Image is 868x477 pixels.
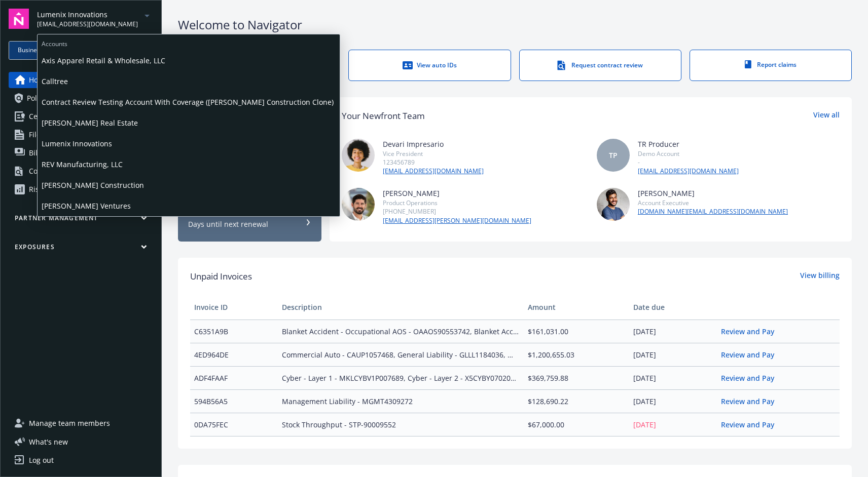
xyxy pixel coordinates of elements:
[813,109,840,123] a: View all
[42,154,336,175] span: REV Manufacturing, LLC
[9,108,153,125] a: Certificates
[282,326,520,337] span: Blanket Accident - Occupational AOS - OAAOS90553742, Blanket Accident - [MEDICAL_DATA] CA - OACA1...
[9,72,153,88] a: Home
[282,396,520,407] span: Management Liability - MGMT4309272
[29,163,61,179] div: Contracts
[188,219,268,229] div: Days until next renewal
[42,50,336,71] span: Axis Apparel Retail & Wholesale, LLC
[524,389,629,413] td: $128,690.22
[629,343,717,366] td: [DATE]
[710,60,831,69] div: Report claims
[597,188,630,221] img: photo
[383,207,531,216] div: [PHONE_NUMBER]
[9,163,153,179] a: Contracts
[629,389,717,413] td: [DATE]
[9,436,84,447] button: What's new
[29,436,68,447] span: What ' s new
[42,195,336,216] span: [PERSON_NAME] Ventures
[638,198,788,207] div: Account Executive
[721,396,782,406] a: Review and Pay
[800,270,840,283] a: View billing
[721,350,782,360] a: Review and Pay
[721,327,782,336] a: Review and Pay
[342,109,425,123] div: Your Newfront Team
[42,71,336,92] span: Calltree
[29,415,110,431] span: Manage team members
[178,16,852,33] div: Welcome to Navigator
[540,60,661,70] div: Request contract review
[190,295,278,320] th: Invoice ID
[27,90,52,106] span: Policies
[42,133,336,154] span: Lumenix Innovations
[519,50,681,81] a: Request contract review
[29,108,67,125] span: Certificates
[524,343,629,366] td: $1,200,655.03
[629,413,717,436] td: [DATE]
[37,9,138,20] span: Lumenix Innovations
[282,419,520,430] span: Stock Throughput - STP-90009552
[42,175,336,195] span: [PERSON_NAME] Construction
[190,343,278,366] td: 4ED964DE
[524,295,629,320] th: Amount
[29,181,61,197] div: RiskPulse
[638,139,739,149] div: TR Producer
[9,127,153,143] a: Files
[690,50,852,81] a: Report claims
[141,9,153,21] a: arrowDropDown
[9,9,29,29] img: navigator-logo.svg
[42,112,336,133] span: [PERSON_NAME] Real Estate
[282,349,520,360] span: Commercial Auto - CAUP1057468, General Liability - GLLL1184036, Workers Compensation - VL0553739-...
[348,50,511,81] a: View auto IDs
[524,366,629,389] td: $369,759.88
[342,188,375,221] img: photo
[282,373,520,383] span: Cyber - Layer 1 - MKLCYBV1P007689, Cyber - Layer 2 - X5CYBY070201NC, Cyber - Layer 3 - CX3LPY0387...
[9,214,153,226] button: Partner management
[190,366,278,389] td: ADF4FAAF
[37,20,138,29] span: [EMAIL_ADDRESS][DOMAIN_NAME]
[190,413,278,436] td: 0DA75FEC
[9,243,153,255] button: Exposures
[369,60,490,70] div: View auto IDs
[638,158,739,167] div: -
[629,366,717,389] td: [DATE]
[638,167,739,176] a: [EMAIL_ADDRESS][DOMAIN_NAME]
[638,188,788,198] div: [PERSON_NAME]
[190,270,252,283] span: Unpaid Invoices
[29,72,49,88] span: Home
[383,149,484,158] div: Vice President
[29,452,54,468] div: Log out
[37,9,153,29] button: Lumenix Innovations[EMAIL_ADDRESS][DOMAIN_NAME]arrowDropDown
[383,139,484,149] div: Devari Impresario
[383,188,531,198] div: [PERSON_NAME]
[278,295,524,320] th: Description
[383,198,531,207] div: Product Operations
[18,46,73,55] span: Business Insurance
[721,373,782,383] a: Review and Pay
[9,415,153,431] a: Manage team members
[524,320,629,343] td: $161,031.00
[383,167,484,176] a: [EMAIL_ADDRESS][DOMAIN_NAME]
[629,295,717,320] th: Date due
[342,139,375,172] img: photo
[638,149,739,158] div: Demo Account
[190,320,278,343] td: C6351A9B
[721,420,782,429] a: Review and Pay
[383,216,531,225] a: [EMAIL_ADDRESS][PERSON_NAME][DOMAIN_NAME]
[9,90,153,106] a: Policies
[29,127,44,143] span: Files
[38,34,340,50] span: Accounts
[42,92,336,112] span: Contract Review Testing Account With Coverage ([PERSON_NAME] Construction Clone)
[383,158,484,167] div: 123456789
[29,145,50,161] span: Billing
[524,413,629,436] td: $67,000.00
[629,320,717,343] td: [DATE]
[638,207,788,216] a: [DOMAIN_NAME][EMAIL_ADDRESS][DOMAIN_NAME]
[9,145,153,161] a: Billing
[190,389,278,413] td: 594B56A5
[9,181,153,197] a: RiskPulse
[609,150,618,161] span: TP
